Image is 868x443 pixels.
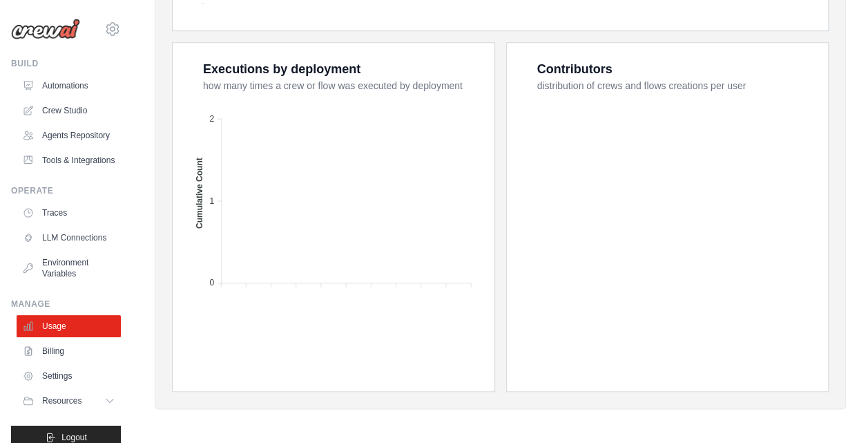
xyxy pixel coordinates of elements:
div: Manage [11,299,121,310]
tspan: 1 [209,196,214,206]
span: Resources [42,395,81,406]
a: Traces [17,202,121,224]
div: Build [11,58,121,69]
a: Agents Repository [17,124,121,147]
a: Usage [17,315,121,337]
dt: distribution of crews and flows creations per user [537,79,812,93]
text: Cumulative Count [195,158,204,229]
button: Resources [17,390,121,412]
a: Crew Studio [17,100,121,122]
a: Billing [17,340,121,362]
a: Automations [17,75,121,97]
img: Logo [11,19,80,39]
a: Tools & Integrations [17,149,121,171]
a: Settings [17,365,121,387]
tspan: 2 [209,114,214,124]
dt: how many times a crew or flow was executed by deployment [203,79,478,93]
div: Executions by deployment [203,59,360,79]
span: Logout [61,432,87,443]
div: Contributors [537,59,613,79]
a: LLM Connections [17,227,121,249]
a: Environment Variables [17,252,121,285]
tspan: 0 [209,278,214,288]
div: Operate [11,185,121,196]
